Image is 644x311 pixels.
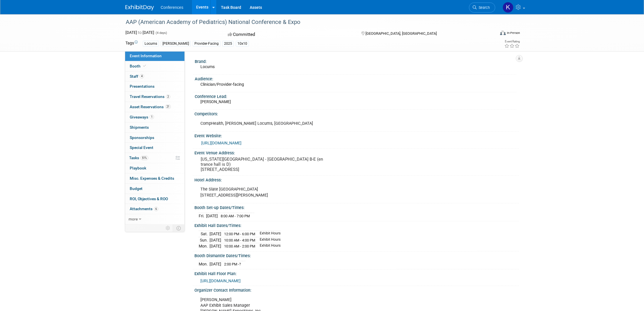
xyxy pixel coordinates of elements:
[210,237,221,243] td: [DATE]
[130,186,143,191] span: Budget
[200,82,244,87] span: Clinician/Provider-facing
[125,102,184,112] a: Asset Reservations21
[201,141,241,145] a: [URL][DOMAIN_NAME]
[161,5,183,10] span: Conferences
[365,31,437,36] span: [GEOGRAPHIC_DATA], [GEOGRAPHIC_DATA]
[196,184,456,201] div: The Slate [GEOGRAPHIC_DATA] [STREET_ADDRESS][PERSON_NAME]
[194,269,519,277] div: Exhibit Hall Floor Plan:
[462,30,520,38] div: Event Format
[194,203,519,210] div: Booth Set-up Dates/Times:
[256,243,281,249] td: Exhibit Hours
[125,184,184,194] a: Budget
[200,64,215,69] span: Locums
[210,243,221,249] td: [DATE]
[143,64,146,67] i: Booth reservation complete
[199,231,210,237] td: Sat.
[165,105,171,109] span: 21
[194,149,519,156] div: Event Venue Address:
[130,115,154,119] span: Giveaways
[206,213,218,219] td: [DATE]
[125,5,154,11] img: ExhibitDay
[125,40,138,47] td: Tags
[130,64,147,68] span: Booth
[193,41,220,47] div: Provider-Facing
[221,214,250,218] span: 8:00 AM - 7:00 PM
[130,125,149,130] span: Shipments
[130,145,153,150] span: Special Event
[224,238,255,242] span: 10:00 AM - 4:00 PM
[125,194,184,204] a: ROI, Objectives & ROO
[141,156,148,160] span: 51%
[256,237,281,243] td: Exhibit Hours
[125,61,184,71] a: Booth
[194,132,519,139] div: Event Website:
[125,92,184,102] a: Travel Reservations2
[125,143,184,153] a: Special Event
[224,232,255,236] span: 12:00 PM - 6:00 PM
[195,75,516,82] div: Audience:
[130,206,158,211] span: Attachments
[125,133,184,143] a: Sponsorships
[199,243,210,249] td: Mon.
[195,57,516,64] div: Brand:
[507,31,520,35] div: In-Person
[195,92,516,99] div: Conference Lead:
[130,94,170,99] span: Travel Reservations
[124,17,487,27] div: AAP (American Academy of Pediatrics) National Conference & Expo
[130,166,146,170] span: Playbook
[239,262,241,266] span: ?
[161,41,191,47] div: [PERSON_NAME]
[256,231,281,237] td: Exhibit Hours
[125,71,184,81] a: Staff4
[199,213,206,219] td: Fri.
[194,176,519,183] div: Hotel Address:
[226,30,352,40] div: Committed
[129,217,138,221] span: more
[201,157,323,172] pre: [US_STATE][GEOGRAPHIC_DATA] - [GEOGRAPHIC_DATA] B-E (entrance hall is D) [STREET_ADDRESS]
[199,237,210,243] td: Sun.
[130,197,168,201] span: ROI, Objectives & ROO
[154,207,158,211] span: 6
[155,31,167,35] span: (4 days)
[469,3,495,13] a: Search
[137,30,143,35] span: to
[125,30,154,35] span: [DATE] [DATE]
[194,251,519,259] div: Booth Dismantle Dates/Times:
[504,40,520,43] div: Event Rating
[194,286,519,293] div: Organizer Contact Information:
[236,41,249,47] div: 10x10
[210,261,221,267] td: [DATE]
[125,81,184,91] a: Presentations
[150,115,154,119] span: 1
[166,95,170,99] span: 2
[130,74,144,79] span: Staff
[500,30,506,35] img: Format-Inperson.png
[125,204,184,214] a: Attachments6
[130,105,171,109] span: Asset Reservations
[477,5,490,10] span: Search
[210,231,221,237] td: [DATE]
[194,221,519,228] div: Exhibit Hall Dates/Times:
[143,41,159,47] div: Locums
[140,74,144,78] span: 4
[125,112,184,122] a: Giveaways1
[173,224,184,232] td: Toggle Event Tabs
[125,163,184,173] a: Playbook
[224,244,255,248] span: 10:00 AM - 2:00 PM
[194,110,519,117] div: Competitors:
[129,155,148,160] span: Tasks
[125,173,184,183] a: Misc. Expenses & Credits
[125,51,184,61] a: Event Information
[222,41,234,47] div: 2025
[130,135,154,140] span: Sponsorships
[200,279,241,283] a: [URL][DOMAIN_NAME]
[125,153,184,163] a: Tasks51%
[125,122,184,132] a: Shipments
[130,54,162,58] span: Event Information
[196,118,456,129] div: CompHealth, [PERSON_NAME] Locums, [GEOGRAPHIC_DATA]
[125,214,184,224] a: more
[200,99,231,104] span: [PERSON_NAME]
[130,176,174,181] span: Misc. Expenses & Credits
[130,84,155,89] span: Presentations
